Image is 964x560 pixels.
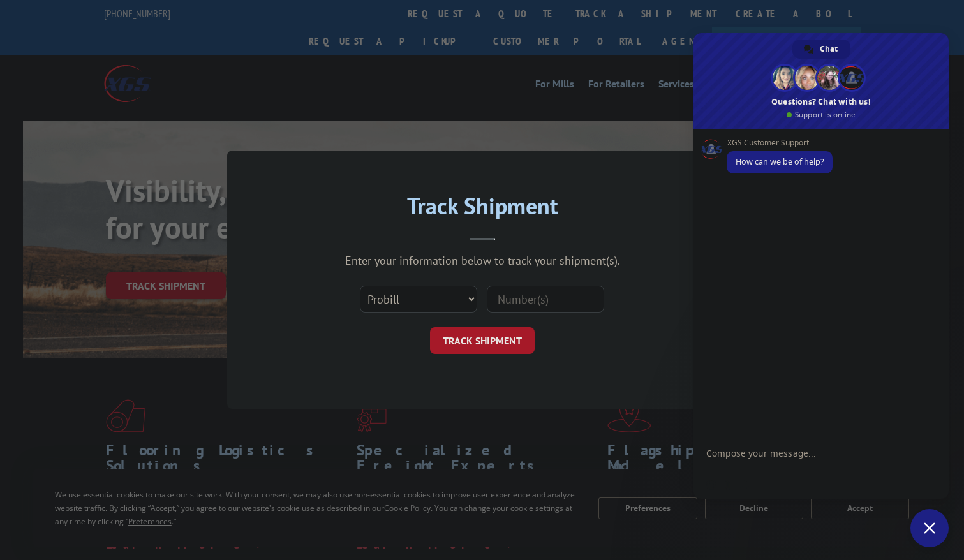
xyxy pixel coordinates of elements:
[291,254,674,269] div: Enter your information below to track your shipment(s).
[792,40,850,59] div: Chat
[430,328,535,355] button: TRACK SHIPMENT
[706,480,716,490] span: Insert an emoji
[736,156,824,167] span: How can we be of help?
[739,480,750,490] span: Audio message
[291,197,674,221] h2: Track Shipment
[706,448,908,471] textarea: Compose your message...
[723,480,733,490] span: Send a file
[910,509,949,547] div: Close chat
[820,40,838,59] span: Chat
[727,138,833,147] span: XGS Customer Support
[487,286,604,313] input: Number(s)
